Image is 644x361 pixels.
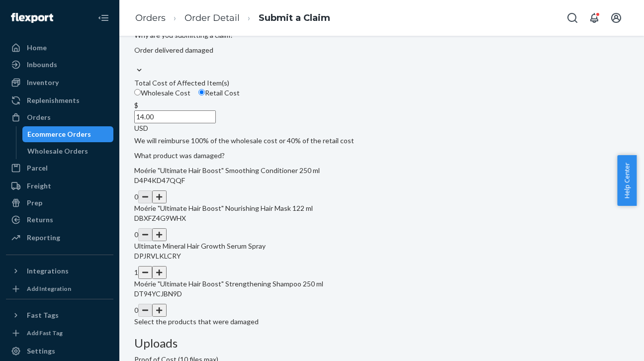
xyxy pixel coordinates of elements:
[27,198,42,208] div: Prep
[6,40,113,56] a: Home
[6,212,113,228] a: Returns
[134,242,266,250] span: Ultimate Mineral Hair Growth Serum Spray
[134,279,323,288] span: Moérie "Ultimate Hair Boost" Strengthening Shampoo 250 ml
[134,136,629,146] p: We will reimburse 100% of the wholesale cost or 40% of the retail cost
[27,129,91,139] div: Ecommerce Orders
[134,100,629,110] div: $
[27,95,80,105] div: Replenishments
[184,12,240,23] a: Order Detail
[134,289,629,299] p: DT94YCJBN9D
[27,60,57,70] div: Inbounds
[27,78,59,88] div: Inventory
[134,266,629,279] div: 1
[6,307,113,323] button: Fast Tags
[6,57,113,73] a: Inbounds
[606,8,626,28] button: Open account menu
[22,126,114,142] a: Ecommerce Orders
[259,12,330,23] a: Submit a Claim
[134,337,629,350] h3: Uploads
[134,190,629,203] div: 0
[135,12,166,23] a: Orders
[617,155,637,206] button: Help Center
[134,176,629,185] p: D4P4KD47QQF
[134,79,229,87] span: Total Cost of Affected Item(s)
[27,284,71,293] div: Add Integration
[141,89,190,97] span: Wholesale Cost
[134,304,629,317] div: 0
[22,143,114,159] a: Wholesale Orders
[6,160,113,176] a: Parcel
[134,110,216,123] input: $USD
[27,215,53,225] div: Returns
[6,327,113,339] a: Add Fast Tag
[584,8,604,28] button: Open notifications
[134,228,629,241] div: 0
[6,92,113,108] a: Replenishments
[127,3,338,33] ol: breadcrumbs
[134,151,629,161] p: What product was damaged?
[27,310,59,320] div: Fast Tags
[134,317,629,327] p: Select the products that were damaged
[6,283,113,295] a: Add Integration
[134,166,320,175] span: Moérie "Ultimate Hair Boost" Smoothing Conditioner 250 ml
[134,89,141,95] input: Wholesale Cost
[6,343,113,359] a: Settings
[134,45,629,55] div: Order delivered damaged
[205,89,240,97] span: Retail Cost
[11,13,53,23] img: Flexport logo
[27,43,47,53] div: Home
[93,8,113,28] button: Close Navigation
[27,181,51,191] div: Freight
[6,109,113,125] a: Orders
[6,195,113,211] a: Prep
[27,112,51,122] div: Orders
[134,251,629,261] p: DPJRVLKLCRY
[134,123,629,133] div: USD
[198,89,205,95] input: Retail Cost
[134,213,629,223] p: DBXFZ4G9WHX
[27,146,88,156] div: Wholesale Orders
[27,346,55,356] div: Settings
[27,233,60,243] div: Reporting
[134,204,313,212] span: Moérie "Ultimate Hair Boost" Nourishing Hair Mask 122 ml
[562,8,582,28] button: Open Search Box
[27,329,63,337] div: Add Fast Tag
[6,263,113,279] button: Integrations
[27,163,48,173] div: Parcel
[6,178,113,194] a: Freight
[6,75,113,90] a: Inventory
[27,266,69,276] div: Integrations
[6,230,113,246] a: Reporting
